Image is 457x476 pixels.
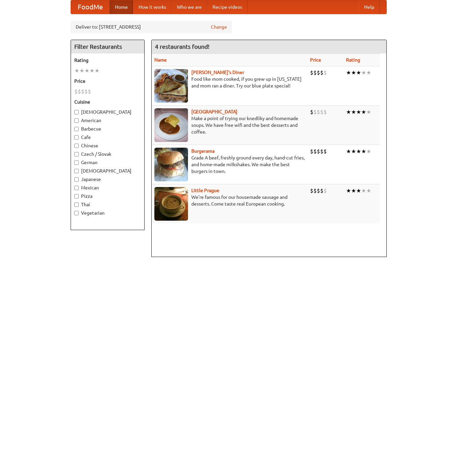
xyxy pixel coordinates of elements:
[89,67,94,74] li: ★
[346,57,360,63] a: Rating
[317,108,320,116] li: $
[71,40,144,53] h4: Filter Restaurants
[172,0,207,14] a: Who we are
[366,69,371,76] li: ★
[74,57,141,64] h5: Rating
[74,118,79,123] input: American
[74,211,79,215] input: Vegetarian
[356,187,361,194] li: ★
[310,69,313,76] li: $
[71,21,232,33] div: Deliver to: [STREET_ADDRESS]
[351,187,356,194] li: ★
[74,142,141,149] label: Chinese
[361,148,366,155] li: ★
[191,109,237,114] a: [GEOGRAPHIC_DATA]
[154,115,305,135] p: Make a point of trying our knedlíky and homemade soups. We have free wifi and the best desserts a...
[74,135,79,140] input: Cafe
[346,148,351,155] li: ★
[74,210,141,216] label: Vegetarian
[74,168,141,174] label: [DEMOGRAPHIC_DATA]
[74,184,141,191] label: Mexican
[351,148,356,155] li: ★
[74,109,141,115] label: [DEMOGRAPHIC_DATA]
[313,69,317,76] li: $
[366,187,371,194] li: ★
[74,160,79,165] input: German
[356,69,361,76] li: ★
[74,176,141,183] label: Japanese
[84,88,88,95] li: $
[74,88,78,95] li: $
[313,108,317,116] li: $
[313,187,317,194] li: $
[94,67,100,74] li: ★
[191,70,244,75] a: [PERSON_NAME]'s Diner
[310,108,313,116] li: $
[356,108,361,116] li: ★
[74,67,79,74] li: ★
[320,69,323,76] li: $
[320,108,323,116] li: $
[74,169,79,173] input: [DEMOGRAPHIC_DATA]
[74,127,79,131] input: Barbecue
[310,187,313,194] li: $
[154,69,188,103] img: sallys.jpg
[207,0,247,14] a: Recipe videos
[71,0,110,14] a: FoodMe
[74,201,141,208] label: Thai
[74,134,141,141] label: Cafe
[78,88,81,95] li: $
[317,187,320,194] li: $
[74,193,141,199] label: Pizza
[366,148,371,155] li: ★
[361,108,366,116] li: ★
[154,154,305,175] p: Grade A beef, freshly ground every day, hand-cut fries, and home-made milkshakes. We make the bes...
[74,159,141,166] label: German
[79,67,84,74] li: ★
[313,148,317,155] li: $
[110,0,133,14] a: Home
[74,110,79,114] input: [DEMOGRAPHIC_DATA]
[310,148,313,155] li: $
[317,69,320,76] li: $
[346,187,351,194] li: ★
[154,108,188,142] img: czechpoint.jpg
[155,43,210,50] ng-pluralize: 4 restaurants found!
[211,24,227,30] a: Change
[74,194,79,198] input: Pizza
[154,57,167,63] a: Name
[74,144,79,148] input: Chinese
[84,67,89,74] li: ★
[323,108,327,116] li: $
[81,88,84,95] li: $
[317,148,320,155] li: $
[351,108,356,116] li: ★
[320,148,323,155] li: $
[359,0,380,14] a: Help
[361,187,366,194] li: ★
[323,187,327,194] li: $
[154,187,188,221] img: littleprague.jpg
[323,148,327,155] li: $
[356,148,361,155] li: ★
[346,108,351,116] li: ★
[191,188,219,193] a: Little Prague
[74,78,141,84] h5: Price
[88,88,91,95] li: $
[74,117,141,124] label: American
[74,177,79,182] input: Japanese
[74,203,79,207] input: Thai
[310,57,321,63] a: Price
[351,69,356,76] li: ★
[361,69,366,76] li: ★
[74,186,79,190] input: Mexican
[154,148,188,181] img: burgerama.jpg
[191,148,215,154] a: Burgerama
[320,187,323,194] li: $
[74,151,141,157] label: Czech / Slovak
[346,69,351,76] li: ★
